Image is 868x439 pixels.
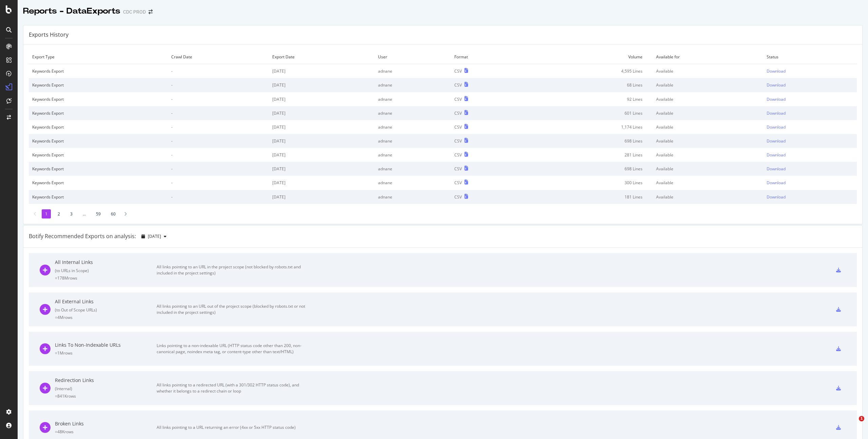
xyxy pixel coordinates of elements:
[55,420,157,427] div: Broken Links
[767,96,853,102] a: Download
[375,64,451,78] td: adnane
[767,110,853,116] a: Download
[42,209,51,218] li: 1
[767,152,853,158] a: Download
[269,92,375,106] td: [DATE]
[526,148,653,162] td: 281 Lines
[168,78,269,92] td: -
[107,209,119,218] li: 60
[526,64,653,78] td: 4,595 Lines
[168,120,269,134] td: -
[767,138,853,144] a: Download
[526,162,653,176] td: 698 Lines
[656,152,760,158] div: Available
[32,180,164,186] div: Keywords Export
[269,120,375,134] td: [DATE]
[168,190,269,204] td: -
[149,9,153,14] div: arrow-right-arrow-left
[526,190,653,204] td: 181 Lines
[168,64,269,78] td: -
[656,194,760,200] div: Available
[375,162,451,176] td: adnane
[454,138,462,144] div: CSV
[55,377,157,384] div: Redirection Links
[767,82,786,88] div: Download
[123,8,146,15] div: CDC PROD
[23,5,120,17] div: Reports - DataExports
[767,180,853,186] a: Download
[269,176,375,190] td: [DATE]
[375,176,451,190] td: adnane
[454,96,462,102] div: CSV
[845,416,861,432] iframe: Intercom live chat
[168,134,269,148] td: -
[767,82,853,88] a: Download
[168,176,269,190] td: -
[767,194,853,200] a: Download
[767,152,786,158] div: Download
[767,110,786,116] div: Download
[157,382,309,394] div: All links pointing to a redirected URL (with a 301/302 HTTP status code), and whether it belongs ...
[375,92,451,106] td: adnane
[526,106,653,120] td: 601 Lines
[55,350,157,356] div: = 1M rows
[767,194,786,200] div: Download
[656,124,760,130] div: Available
[656,68,760,74] div: Available
[55,268,157,273] div: ( to URLs in Scope )
[148,233,161,239] span: 2025 Sep. 19th
[859,416,864,421] span: 1
[168,106,269,120] td: -
[454,166,462,172] div: CSV
[767,138,786,144] div: Download
[32,82,164,88] div: Keywords Export
[454,152,462,158] div: CSV
[526,92,653,106] td: 92 Lines
[454,194,462,200] div: CSV
[454,82,462,88] div: CSV
[67,209,76,218] li: 3
[79,209,89,218] li: ...
[32,166,164,172] div: Keywords Export
[656,82,760,88] div: Available
[375,78,451,92] td: adnane
[157,264,309,276] div: All links pointing to an URL in the project scope (not blocked by robots.txt and included in the ...
[29,50,168,64] td: Export Type
[375,148,451,162] td: adnane
[139,231,169,242] button: [DATE]
[656,180,760,186] div: Available
[526,134,653,148] td: 698 Lines
[55,259,157,266] div: All Internal Links
[656,110,760,116] div: Available
[269,64,375,78] td: [DATE]
[767,68,853,74] a: Download
[767,124,853,130] a: Download
[32,194,164,200] div: Keywords Export
[269,162,375,176] td: [DATE]
[526,176,653,190] td: 300 Lines
[767,96,786,102] div: Download
[269,106,375,120] td: [DATE]
[767,68,786,74] div: Download
[656,166,760,172] div: Available
[54,209,63,218] li: 2
[656,96,760,102] div: Available
[454,110,462,116] div: CSV
[32,110,164,116] div: Keywords Export
[269,78,375,92] td: [DATE]
[32,152,164,158] div: Keywords Export
[454,180,462,186] div: CSV
[767,166,786,172] div: Download
[767,180,786,186] div: Download
[763,50,857,64] td: Status
[767,124,786,130] div: Download
[451,50,526,64] td: Format
[526,50,653,64] td: Volume
[55,275,157,281] div: = 178M rows
[836,268,841,272] div: csv-export
[375,50,451,64] td: User
[168,50,269,64] td: Crawl Date
[157,424,309,431] div: All links pointing to a URL returning an error (4xx or 5xx HTTP status code)
[836,307,841,312] div: csv-export
[55,429,157,435] div: = 48K rows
